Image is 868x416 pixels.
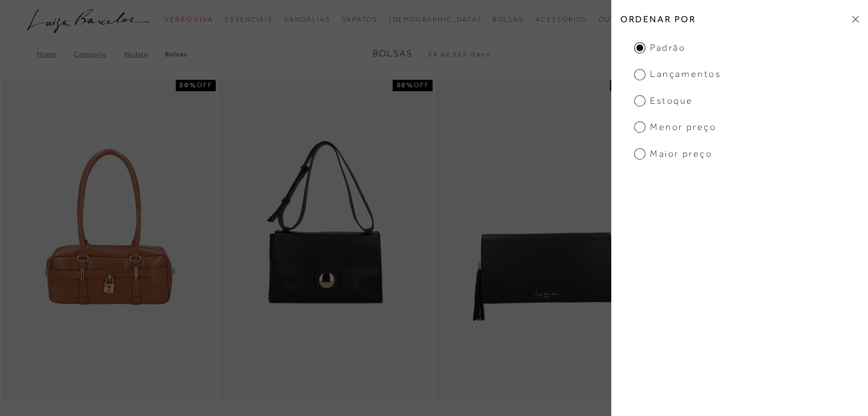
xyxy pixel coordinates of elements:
a: noSubCategoriesText [389,9,481,30]
span: Verão Viva [164,15,213,23]
span: OFF [197,81,212,89]
span: 24 de 525 itens [428,50,491,58]
span: Sandálias [284,15,330,23]
strong: 50% [396,81,414,89]
img: CLUTCH EM COURO PRETO COM TASSEL LATERAL PEQUENA [437,81,648,399]
span: Estoque [634,95,693,107]
a: CLUTCH EM COURO PRETO COM TASSEL LATERAL PEQUENA CLUTCH EM COURO PRETO COM TASSEL LATERAL PEQUENA [437,81,648,399]
a: categoryNavScreenReaderText [535,9,587,30]
span: Maior preço [634,148,712,160]
span: Bolsas [492,15,524,23]
h2: Ordenar por [611,6,868,32]
a: Home [37,50,74,58]
a: BOLSA RETANGULAR COM ALÇAS ALONGADAS EM COURO CARAMELO MÉDIA BOLSA RETANGULAR COM ALÇAS ALONGADAS... [3,81,215,399]
span: Padrão [634,42,685,54]
a: Modelo [124,50,165,58]
a: categoryNavScreenReaderText [492,9,524,30]
a: categoryNavScreenReaderText [284,9,330,30]
a: Categoria [74,50,123,58]
img: BOLSA CROSSBODY EM COURO PRETO COM FECHAMENTO DE METAL MÉDIA [220,81,431,399]
a: categoryNavScreenReaderText [599,9,631,30]
span: Outlet [599,15,631,23]
span: Lançamentos [634,68,721,80]
span: Bolsas [373,48,413,59]
a: categoryNavScreenReaderText [164,9,213,30]
a: categoryNavScreenReaderText [225,9,273,30]
a: BOLSA CROSSBODY EM COURO PRETO COM FECHAMENTO DE METAL MÉDIA BOLSA CROSSBODY EM COURO PRETO COM F... [220,81,431,399]
span: [DEMOGRAPHIC_DATA] [389,15,481,23]
img: BOLSA RETANGULAR COM ALÇAS ALONGADAS EM COURO CARAMELO MÉDIA [3,81,215,399]
a: Bolsas [165,50,187,58]
strong: 30% [179,81,197,89]
span: Acessórios [535,15,587,23]
span: Sapatos [341,15,377,23]
span: Essenciais [225,15,273,23]
a: categoryNavScreenReaderText [341,9,377,30]
span: Menor preço [634,121,716,133]
span: OFF [414,81,429,89]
